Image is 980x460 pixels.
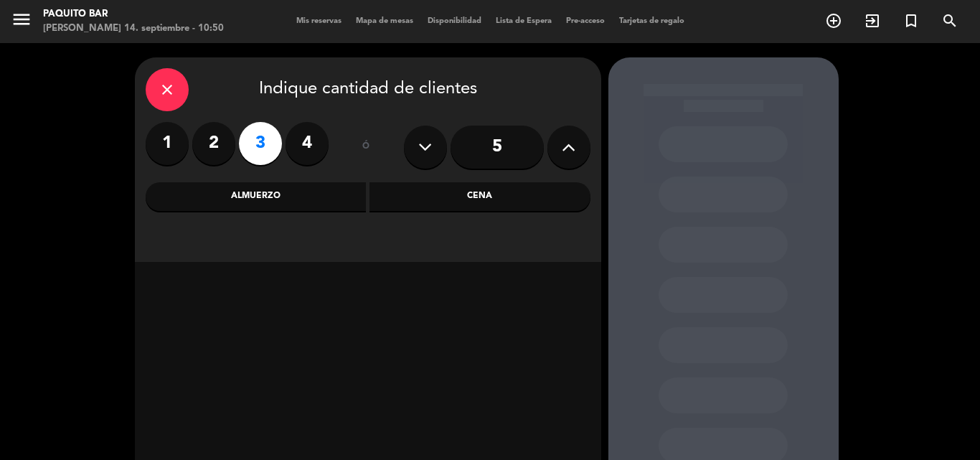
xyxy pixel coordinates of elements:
div: [PERSON_NAME] 14. septiembre - 10:50 [43,22,224,36]
label: 2 [192,122,235,165]
div: Paquito Bar [43,7,224,22]
i: add_circle_outline [825,12,842,29]
div: Cena [369,182,590,211]
span: Tarjetas de regalo [612,17,692,25]
i: close [159,81,176,98]
button: menu [11,9,32,35]
div: ó [343,122,390,172]
i: exit_to_app [864,12,881,29]
span: Mapa de mesas [349,17,420,25]
span: Pre-acceso [559,17,612,25]
span: Disponibilidad [420,17,489,25]
span: Mis reservas [289,17,349,25]
i: menu [11,9,32,30]
i: search [941,12,958,29]
label: 3 [239,122,282,165]
label: 4 [286,122,329,165]
i: turned_in_not [903,12,920,29]
span: Lista de Espera [489,17,559,25]
label: 1 [146,122,189,165]
div: Indique cantidad de clientes [146,68,590,111]
div: Almuerzo [146,182,367,211]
